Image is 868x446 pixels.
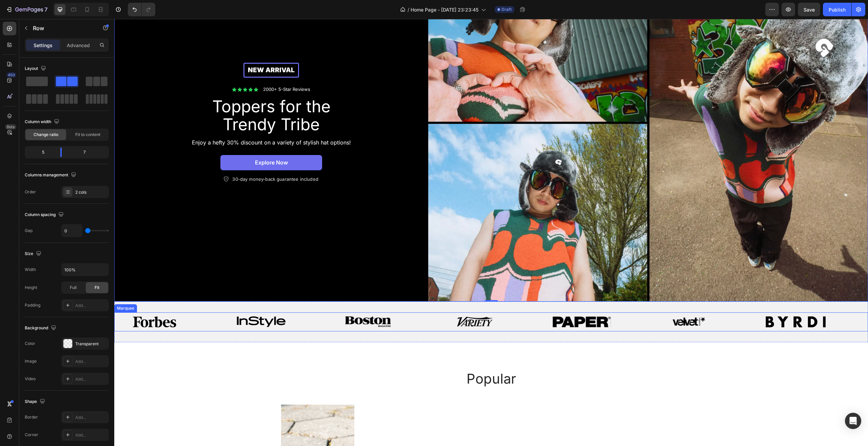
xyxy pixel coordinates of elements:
img: Alt image [231,297,277,308]
img: Alt image [558,297,591,308]
div: Open Intercom Messenger [845,413,861,429]
div: Undo/Redo [128,3,155,16]
div: Height [25,285,37,291]
img: Alt image [122,297,172,308]
span: Fit [95,285,99,291]
div: Color [25,341,35,347]
div: Background [25,324,58,333]
div: 7 [67,148,107,157]
div: Layout [25,64,47,73]
span: Home Page - [DATE] 23:23:45 [411,6,478,13]
p: Settings [34,42,53,49]
div: 2 cols [75,189,107,195]
button: Publish [823,3,851,16]
button: Save [798,3,820,16]
p: 2000+ 5-Star Reviews [149,67,196,73]
div: Beta [5,124,16,130]
input: Auto [62,264,108,276]
span: Change ratio [34,132,58,138]
div: Add... [75,303,107,309]
div: Padding [25,302,40,308]
h2: Toppers for the Trendy Tribe [81,78,233,115]
div: Width [25,267,36,273]
img: Alt image [342,297,379,308]
div: Gap [25,228,33,234]
div: Column width [25,117,61,127]
div: Shape [25,397,46,406]
div: Add... [75,432,107,438]
div: Video [25,376,36,382]
p: 7 [44,5,47,14]
span: Draft [501,6,512,13]
h2: popular [174,350,580,369]
div: Add... [75,414,107,421]
div: Size [25,249,43,258]
p: 30-day money-back guarantee included [118,157,204,163]
img: Alt image [438,297,497,308]
button: 7 [3,3,51,16]
div: Add... [75,376,107,382]
div: Corner [25,432,38,438]
img: Alt image [19,297,62,308]
div: Column spacing [25,210,65,219]
p: New arrival [131,47,183,56]
div: 5 [26,148,55,157]
span: / [408,6,409,13]
span: Full [70,285,77,291]
p: Explore Now [141,140,174,147]
span: Save [804,7,815,13]
p: Row [33,24,91,32]
iframe: Design area [114,19,868,446]
img: Alt image [645,297,717,308]
p: Advanced [67,42,90,49]
div: Marquee [1,286,21,292]
a: Explore Now [106,136,208,151]
div: Columns management [25,171,78,180]
div: Border [25,414,38,420]
div: Publish [829,6,846,13]
div: 450 [6,72,16,78]
input: Auto [62,225,82,237]
div: Order [25,189,36,195]
div: Image [25,358,37,364]
p: Enjoy a hefty 30% discount on a variety of stylish hat options! [7,120,307,127]
div: Transparent [75,341,107,347]
div: Add... [75,358,107,365]
span: Fit to content [75,132,100,138]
